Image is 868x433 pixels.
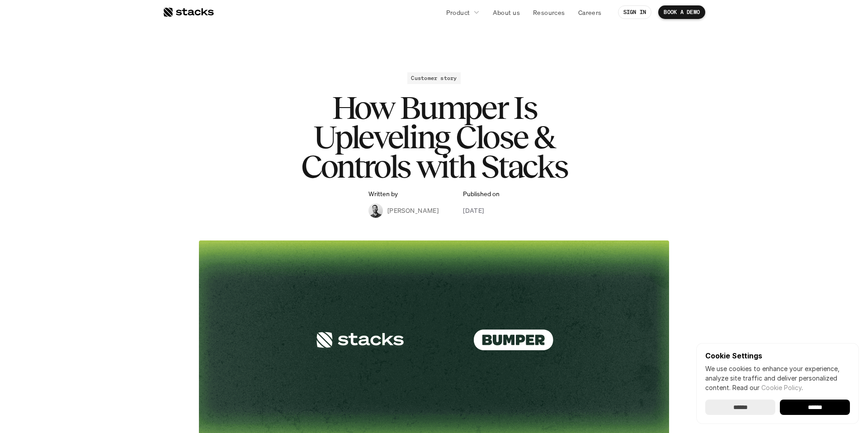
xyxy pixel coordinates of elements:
h2: Customer story [411,75,457,81]
p: BOOK A DEMO [664,9,700,15]
h1: How Bumper Is Upleveling Close & Controls with Stacks [253,93,615,181]
p: About us [493,8,520,17]
p: We use cookies to enhance your experience, analyze site traffic and deliver personalized content. [705,364,850,392]
span: Read our . [732,384,803,391]
a: SIGN IN [618,5,652,19]
p: Careers [578,8,602,17]
p: Resources [533,8,565,17]
p: Written by [368,190,398,198]
a: BOOK A DEMO [658,5,705,19]
p: Product [446,8,470,17]
a: Careers [573,4,607,20]
a: Resources [528,4,571,20]
p: Cookie Settings [705,352,850,359]
a: Privacy Policy [107,172,146,179]
p: [DATE] [463,206,484,215]
p: [PERSON_NAME] [387,206,439,215]
a: About us [487,4,525,20]
a: Cookie Policy [761,384,802,391]
p: SIGN IN [623,9,646,15]
p: Published on [463,190,500,198]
